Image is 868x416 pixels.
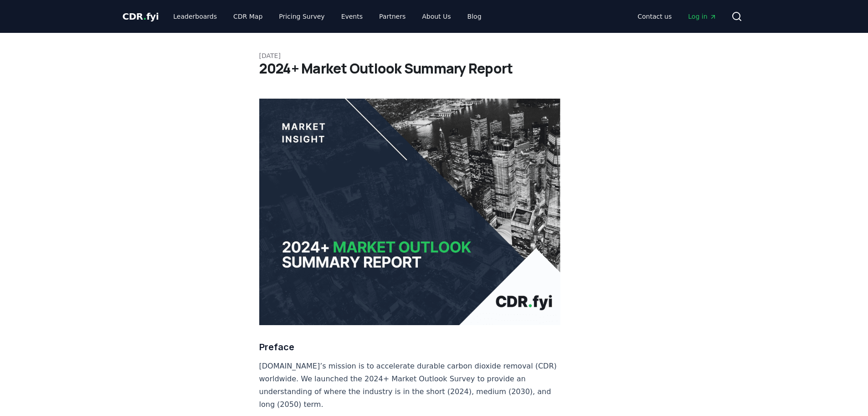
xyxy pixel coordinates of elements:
[143,11,146,22] span: .
[166,8,224,25] a: Leaderboards
[259,360,561,411] p: [DOMAIN_NAME]’s mission is to accelerate durable carbon dioxide removal (CDR) worldwide. We launc...
[688,12,716,21] span: Log in
[123,10,159,23] a: CDR.fyi
[681,8,724,25] a: Log in
[259,51,609,60] p: [DATE]
[259,340,561,354] h3: Preface
[630,8,724,25] nav: Main
[123,11,159,22] span: CDR fyi
[630,8,679,25] a: Contact us
[259,99,561,325] img: blog post image
[334,8,370,25] a: Events
[226,8,270,25] a: CDR Map
[415,8,458,25] a: About Us
[460,8,489,25] a: Blog
[259,60,609,77] h1: 2024+ Market Outlook Summary Report
[372,8,413,25] a: Partners
[272,8,332,25] a: Pricing Survey
[166,8,488,25] nav: Main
